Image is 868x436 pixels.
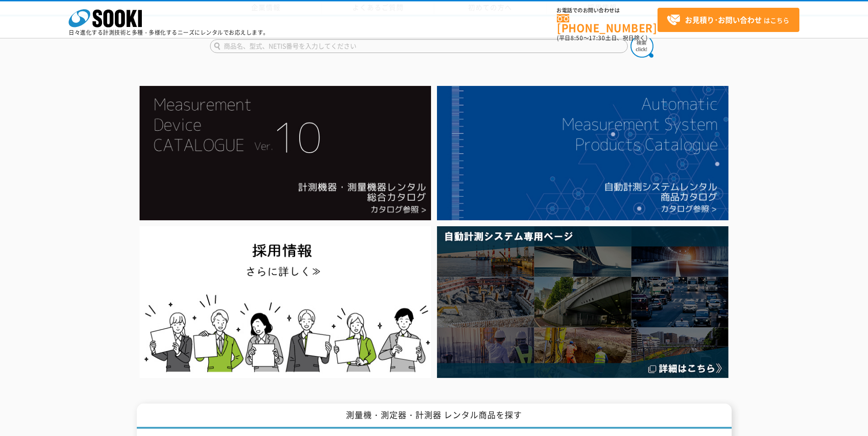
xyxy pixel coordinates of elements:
input: 商品名、型式、NETIS番号を入力してください [210,39,628,53]
span: 8:50 [571,34,583,42]
img: 自動計測システムカタログ [437,86,728,220]
h1: 測量機・測定器・計測器 レンタル商品を探す [137,404,732,429]
img: btn_search.png [631,35,653,58]
img: SOOKI recruit [140,226,431,378]
strong: お見積り･お問い合わせ [685,14,762,25]
a: お見積り･お問い合わせはこちら [658,8,799,32]
a: [PHONE_NUMBER] [557,14,658,33]
img: 自動計測システム専用ページ [437,226,728,378]
span: はこちら [667,13,789,27]
span: 17:30 [589,34,605,42]
span: お電話でのお問い合わせは [557,8,658,13]
p: 日々進化する計測技術と多種・多様化するニーズにレンタルでお応えします。 [69,30,269,35]
img: Catalog Ver10 [140,86,431,220]
span: (平日 ～ 土日、祝日除く) [557,34,647,42]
